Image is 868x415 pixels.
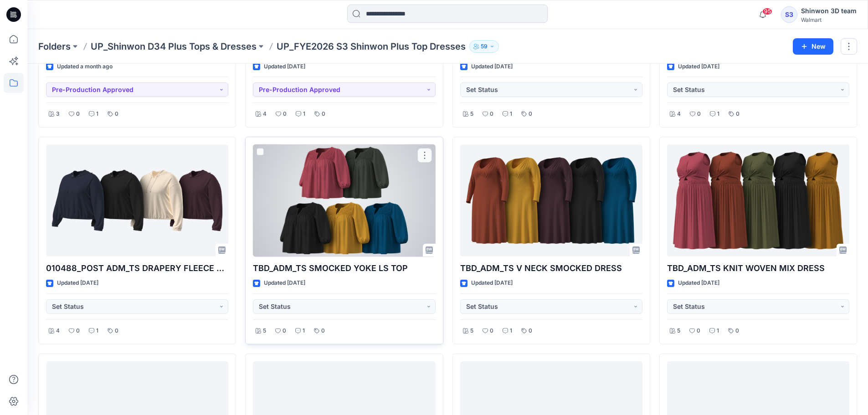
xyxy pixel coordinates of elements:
p: 4 [263,109,267,119]
p: 0 [115,326,118,336]
p: 1 [96,109,98,119]
p: 0 [76,109,80,119]
p: 1 [303,109,305,119]
p: 0 [282,326,286,336]
p: 1 [510,109,512,119]
p: 0 [697,326,700,336]
p: 0 [322,109,325,119]
p: 0 [283,109,287,119]
p: Updated [DATE] [264,62,305,72]
button: 59 [469,40,499,53]
p: Updated [DATE] [264,278,305,288]
a: 010488_POST ADM_TS DRAPERY FLEECE SWEATSHIRT [46,144,228,257]
p: 0 [490,109,493,119]
p: 5 [263,326,266,336]
button: New [793,38,833,55]
p: 1 [510,326,512,336]
div: Walmart [801,16,857,23]
p: 1 [717,326,719,336]
p: TBD_ADM_TS SMOCKED YOKE LS TOP [253,262,435,275]
p: TBD_ADM_TS V NECK SMOCKED DRESS [460,262,642,275]
p: 5 [677,326,680,336]
div: Shinwon 3D team [801,5,857,16]
a: TBD_ADM_TS KNIT WOVEN MIX DRESS [667,144,849,257]
p: 4 [56,326,60,336]
p: 1 [96,326,98,336]
a: TBD_ADM_TS SMOCKED YOKE LS TOP [253,144,435,257]
p: 3 [56,109,60,119]
p: Updated [DATE] [57,278,98,288]
div: S3 [781,6,797,23]
p: Updated a month ago [57,62,113,72]
p: TBD_ADM_TS KNIT WOVEN MIX DRESS [667,262,849,275]
a: TBD_ADM_TS V NECK SMOCKED DRESS [460,144,642,257]
p: 0 [76,326,80,336]
p: 0 [115,109,118,119]
p: 4 [677,109,681,119]
p: UP_FYE2026 S3 Shinwon Plus Top Dresses [277,40,466,53]
span: 95 [762,8,772,15]
p: 1 [303,326,305,336]
p: 59 [481,41,488,51]
p: 010488_POST ADM_TS DRAPERY FLEECE SWEATSHIRT [46,262,228,275]
a: UP_Shinwon D34 Plus Tops & Dresses [91,40,257,53]
p: 0 [490,326,493,336]
p: Updated [DATE] [471,278,513,288]
p: 0 [529,109,532,119]
p: Updated [DATE] [678,62,719,72]
p: Updated [DATE] [471,62,513,72]
p: 0 [736,109,740,119]
p: 0 [697,109,701,119]
p: 1 [717,109,719,119]
p: 5 [470,326,473,336]
p: Updated [DATE] [678,278,719,288]
p: 0 [529,326,532,336]
p: 0 [735,326,739,336]
p: 5 [470,109,473,119]
p: 0 [321,326,325,336]
a: Folders [38,40,71,53]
